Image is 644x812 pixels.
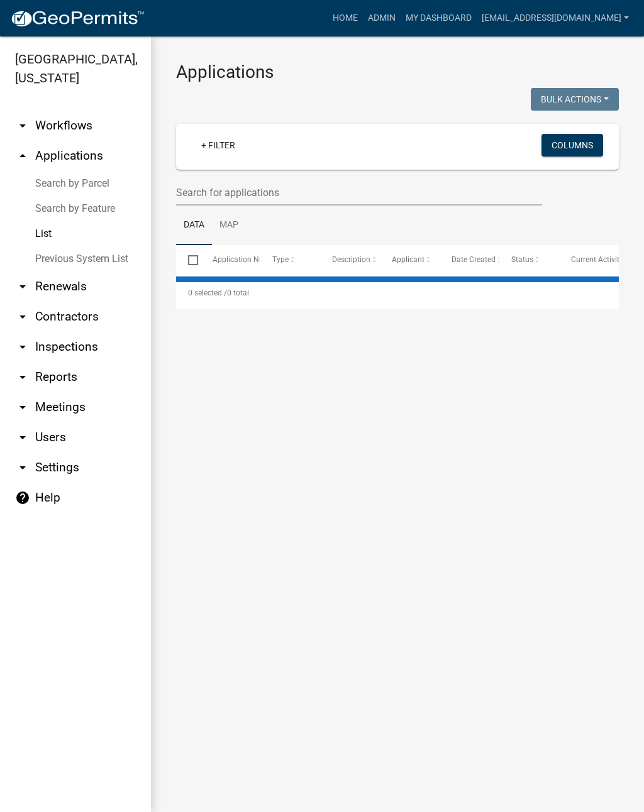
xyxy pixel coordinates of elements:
[15,430,30,445] i: arrow_drop_down
[15,339,30,354] i: arrow_drop_down
[328,6,363,30] a: Home
[15,490,30,505] i: help
[531,88,619,111] button: Bulk Actions
[15,148,30,163] i: arrow_drop_up
[15,309,30,324] i: arrow_drop_down
[212,206,246,246] a: Map
[320,245,380,275] datatable-header-cell: Description
[176,245,200,275] datatable-header-cell: Select
[452,255,496,264] span: Date Created
[332,255,370,264] span: Description
[15,279,30,294] i: arrow_drop_down
[541,134,603,156] button: Columns
[176,62,619,83] h3: Applications
[213,255,281,264] span: Application Number
[272,255,289,264] span: Type
[188,288,227,297] span: 0 selected /
[260,245,319,275] datatable-header-cell: Type
[15,370,30,385] i: arrow_drop_down
[176,206,212,246] a: Data
[15,460,30,475] i: arrow_drop_down
[392,255,425,264] span: Applicant
[15,400,30,415] i: arrow_drop_down
[571,255,623,264] span: Current Activity
[380,245,440,275] datatable-header-cell: Applicant
[477,6,634,30] a: [EMAIL_ADDRESS][DOMAIN_NAME]
[511,255,533,264] span: Status
[440,245,499,275] datatable-header-cell: Date Created
[559,245,619,275] datatable-header-cell: Current Activity
[499,245,559,275] datatable-header-cell: Status
[15,118,30,133] i: arrow_drop_down
[191,134,245,156] a: + Filter
[363,6,401,30] a: Admin
[401,6,477,30] a: My Dashboard
[176,277,619,309] div: 0 total
[176,180,542,206] input: Search for applications
[200,245,260,275] datatable-header-cell: Application Number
